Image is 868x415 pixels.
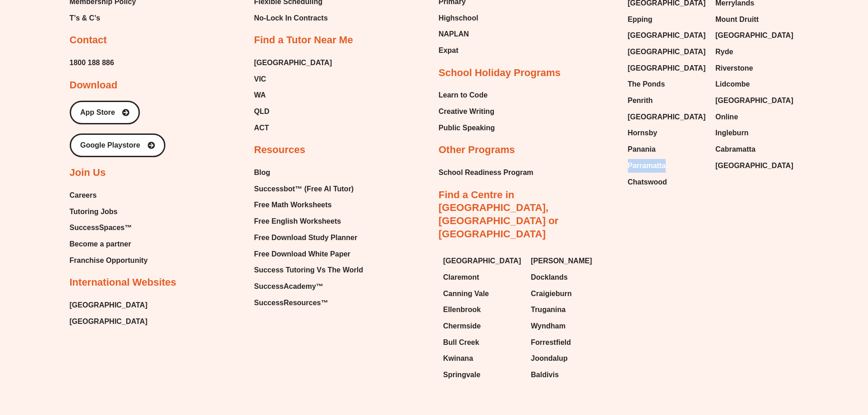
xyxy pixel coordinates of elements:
span: Ingleburn [715,126,749,140]
a: [GEOGRAPHIC_DATA] [715,94,794,108]
span: WA [254,88,266,102]
a: WA [254,88,332,102]
a: The Ponds [628,77,707,91]
a: ACT [254,121,332,135]
span: Hornsby [628,126,657,140]
span: App Store [80,109,115,116]
span: [GEOGRAPHIC_DATA] [715,159,793,173]
span: 1800 188 886 [70,56,114,70]
a: Bull Creek [443,336,522,349]
a: Craigieburn [531,287,610,301]
a: Google Playstore [70,133,165,157]
span: T’s & C’s [70,11,100,25]
span: Docklands [531,271,568,284]
a: Mount Druitt [715,13,794,26]
span: [GEOGRAPHIC_DATA] [628,45,706,59]
span: Free English Worksheets [254,215,341,228]
span: Claremont [443,271,479,284]
span: [GEOGRAPHIC_DATA] [443,254,521,268]
a: Free English Worksheets [254,215,363,228]
span: Successbot™ (Free AI Tutor) [254,182,354,196]
a: Baldivis [531,368,610,382]
h2: Download [70,79,118,92]
a: Truganina [531,303,610,317]
a: Success Tutoring Vs The World [254,263,363,277]
h2: Resources [254,143,306,157]
a: Riverstone [715,61,794,75]
span: Riverstone [715,61,753,75]
span: Ryde [715,45,733,59]
span: Mount Druitt [715,13,759,26]
a: Careers [70,189,148,202]
span: Creative Writing [439,105,494,118]
span: Craigieburn [531,287,572,301]
a: Public Speaking [439,121,495,135]
a: Hornsby [628,126,707,140]
span: Forrestfield [531,336,571,349]
a: Chatswood [628,175,707,189]
a: [GEOGRAPHIC_DATA] [628,61,707,75]
a: No-Lock In Contracts [254,11,332,25]
a: Claremont [443,271,522,284]
a: School Readiness Program [439,166,534,179]
a: NAPLAN [439,27,483,41]
span: Chatswood [628,175,667,189]
span: The Ponds [628,77,665,91]
span: Cabramatta [715,143,755,156]
span: ACT [254,121,269,135]
span: Kwinana [443,352,473,365]
h2: Other Programs [439,143,515,157]
span: [GEOGRAPHIC_DATA] [70,315,148,328]
a: Find a Centre in [GEOGRAPHIC_DATA], [GEOGRAPHIC_DATA] or [GEOGRAPHIC_DATA] [439,189,559,240]
span: Expat [439,44,459,57]
span: Tutoring Jobs [70,205,118,219]
a: Docklands [531,271,610,284]
span: Truganina [531,303,565,317]
a: Epping [628,13,707,26]
span: [PERSON_NAME] [531,254,592,268]
a: Cabramatta [715,143,794,156]
span: Lidcombe [715,77,750,91]
span: [GEOGRAPHIC_DATA] [628,61,706,75]
a: [PERSON_NAME] [531,254,610,268]
a: App Store [70,101,140,124]
span: Free Math Worksheets [254,198,332,212]
h2: School Holiday Programs [439,67,561,80]
span: Ellenbrook [443,303,481,317]
span: Wyndham [531,319,565,333]
span: [GEOGRAPHIC_DATA] [715,94,793,108]
a: [GEOGRAPHIC_DATA] [628,110,707,124]
a: T’s & C’s [70,11,136,25]
span: SuccessAcademy™ [254,280,324,293]
a: Kwinana [443,352,522,365]
span: Online [715,110,738,124]
span: Parramatta [628,159,666,173]
span: Bull Creek [443,336,479,349]
h2: Find a Tutor Near Me [254,34,353,47]
a: Creative Writing [439,105,495,118]
a: Joondalup [531,352,610,365]
a: SuccessResources™ [254,296,363,310]
span: Franchise Opportunity [70,254,148,267]
a: Tutoring Jobs [70,205,148,219]
a: Lidcombe [715,77,794,91]
span: [GEOGRAPHIC_DATA] [628,29,706,42]
a: SuccessSpaces™ [70,221,148,235]
a: Forrestfield [531,336,610,349]
span: VIC [254,72,267,86]
h2: Contact [70,34,107,47]
span: [GEOGRAPHIC_DATA] [628,110,706,124]
span: [GEOGRAPHIC_DATA] [715,29,793,42]
span: Blog [254,166,271,179]
span: No-Lock In Contracts [254,11,328,25]
h2: International Websites [70,276,176,289]
a: Highschool [439,11,483,25]
a: [GEOGRAPHIC_DATA] [628,45,707,59]
span: Become a partner [70,237,131,251]
span: SuccessSpaces™ [70,221,132,235]
a: Free Download White Paper [254,247,363,261]
a: Panania [628,143,707,156]
a: Blog [254,166,363,179]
